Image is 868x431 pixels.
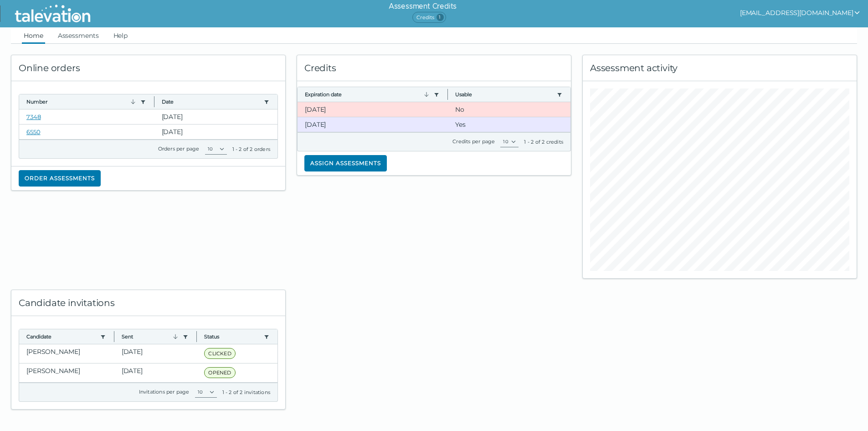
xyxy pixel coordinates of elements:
span: OPENED [204,367,235,378]
a: 7348 [26,113,41,120]
div: Online orders [11,55,285,81]
label: Credits per page [452,138,495,145]
a: Home [22,27,45,44]
div: 1 - 2 of 2 invitations [222,389,270,396]
a: Help [112,27,130,44]
a: Assessments [56,27,101,44]
a: 6550 [26,128,41,135]
clr-dg-cell: [DATE] [154,125,278,139]
clr-dg-cell: [DATE] [298,102,448,117]
div: Credits [297,55,571,81]
button: Candidate [26,333,97,340]
button: Column resize handle [151,92,157,111]
button: Column resize handle [111,327,117,346]
div: 1 - 2 of 2 orders [232,145,270,153]
clr-dg-cell: [PERSON_NAME] [19,363,114,382]
span: CLICKED [204,348,235,359]
img: Talevation_Logo_Transparent_white.png [11,2,94,25]
button: Sent [122,333,180,340]
clr-dg-cell: [DATE] [114,363,197,382]
button: Order assessments [19,170,101,187]
button: Usable [455,91,553,98]
label: Orders per page [158,145,200,152]
button: Status [204,333,260,340]
label: Invitations per page [139,389,190,395]
button: Column resize handle [445,84,451,104]
span: Credits [412,12,446,23]
button: Expiration date [305,91,430,98]
button: Date [162,98,261,105]
h6: Assessment Credits [389,1,457,12]
button: show user actions [740,7,861,18]
clr-dg-cell: [DATE] [114,344,197,363]
button: Number [26,98,137,105]
div: Assessment activity [583,55,857,81]
button: Assign assessments [304,155,387,171]
clr-dg-cell: [DATE] [298,117,448,132]
clr-dg-cell: [DATE] [154,109,278,124]
clr-dg-cell: Yes [448,117,570,132]
clr-dg-cell: No [448,102,570,117]
div: 1 - 2 of 2 credits [524,138,563,145]
button: Column resize handle [194,327,200,346]
span: 1 [437,14,444,21]
clr-dg-cell: [PERSON_NAME] [19,344,114,363]
div: Candidate invitations [11,290,285,316]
